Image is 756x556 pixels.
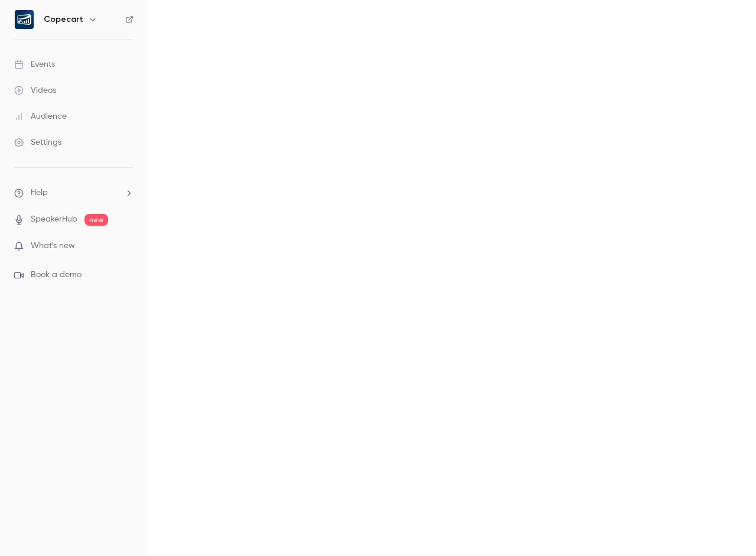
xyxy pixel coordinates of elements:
[84,214,108,226] span: new
[14,84,56,96] div: Videos
[31,187,48,199] span: Help
[14,136,61,148] div: Settings
[14,58,55,70] div: Events
[31,269,82,281] span: Book a demo
[31,240,75,252] span: What's new
[14,187,133,199] li: help-dropdown-opener
[15,10,34,29] img: Copecart
[31,213,77,226] a: SpeakerHub
[14,110,67,122] div: Audience
[44,14,83,25] h6: Copecart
